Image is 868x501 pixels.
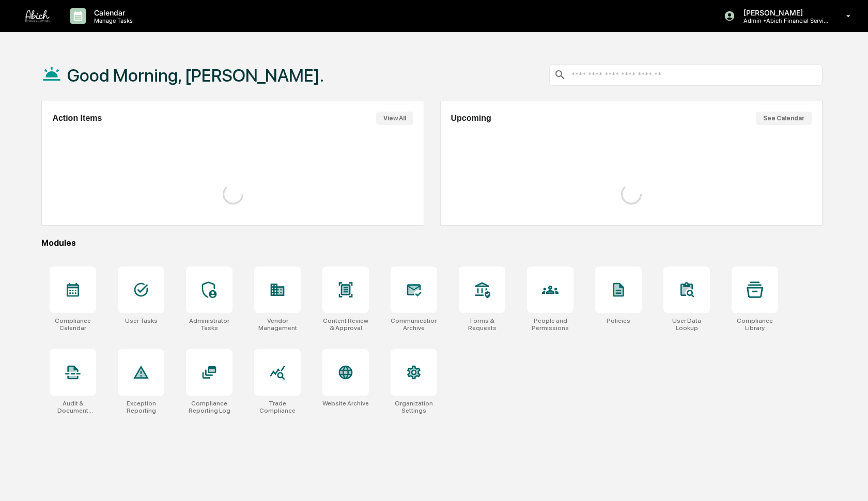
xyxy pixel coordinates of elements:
[186,317,233,332] div: Administrator Tasks
[607,317,630,324] div: Policies
[322,317,369,332] div: Content Review & Approval
[735,17,831,24] p: Admin • Abich Financial Services
[735,8,831,17] p: [PERSON_NAME]
[86,8,138,17] p: Calendar
[451,114,491,123] h2: Upcoming
[756,112,812,125] button: See Calendar
[50,400,96,414] div: Audit & Document Logs
[41,238,823,248] div: Modules
[391,317,437,332] div: Communications Archive
[527,317,574,332] div: People and Permissions
[254,400,301,414] div: Trade Compliance
[663,317,710,332] div: User Data Lookup
[86,17,138,24] p: Manage Tasks
[186,400,233,414] div: Compliance Reporting Log
[118,400,164,414] div: Exception Reporting
[125,317,158,324] div: User Tasks
[391,400,437,414] div: Organization Settings
[254,317,301,332] div: Vendor Management
[67,65,324,86] h1: Good Morning, [PERSON_NAME].
[732,317,778,332] div: Compliance Library
[322,400,369,407] div: Website Archive
[50,317,96,332] div: Compliance Calendar
[376,112,413,125] button: View All
[52,114,102,123] h2: Action Items
[459,317,505,332] div: Forms & Requests
[25,10,50,22] img: logo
